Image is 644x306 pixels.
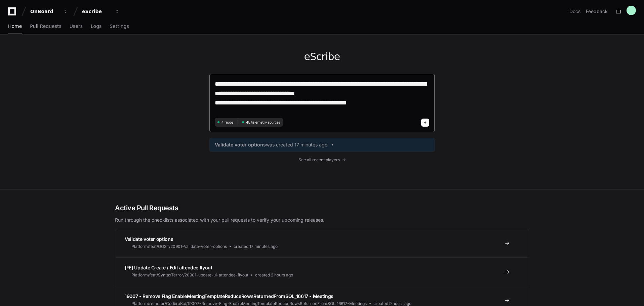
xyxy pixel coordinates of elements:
[8,24,22,28] span: Home
[215,141,429,148] a: Validate voter optionswas created 17 minutes ago
[125,293,333,299] span: 19007 - Remove Flag EnableMeetingTemplateReduceRowsReturnedFromSQL_16617 - Meetings
[125,265,212,270] span: [FE] Update Create / Edit attendee flyout
[222,120,234,125] span: 4 repos
[91,24,102,28] span: Logs
[30,8,59,15] div: OnBoard
[209,51,435,63] h1: eScribe
[246,120,280,125] span: 48 telemetry sources
[82,8,111,15] div: eScribe
[30,24,61,28] span: Pull Requests
[215,141,266,148] span: Validate voter options
[110,19,129,34] a: Settings
[115,229,529,257] a: Validate voter optionsPlatform/feat/GOST/20901-Validate-voter-optionscreated 17 minutes ago
[266,141,327,148] span: was created 17 minutes ago
[70,24,83,28] span: Users
[115,203,529,213] h2: Active Pull Requests
[569,8,580,15] a: Docs
[209,157,435,163] a: See all recent players
[30,19,61,34] a: Pull Requests
[586,8,608,15] button: Feedback
[8,19,22,34] a: Home
[110,24,129,28] span: Settings
[125,236,173,242] span: Validate voter options
[255,272,293,278] span: created 2 hours ago
[91,19,102,34] a: Logs
[298,157,340,163] span: See all recent players
[115,217,529,223] p: Run through the checklists associated with your pull requests to verify your upcoming releases.
[131,272,248,278] span: Platform/feat/SyntaxTerror/20901-update-ui-attendee-flyout
[79,5,122,17] button: eScribe
[28,5,71,17] button: OnBoard
[70,19,83,34] a: Users
[131,244,227,249] span: Platform/feat/GOST/20901-Validate-voter-options
[115,257,529,286] a: [FE] Update Create / Edit attendee flyoutPlatform/feat/SyntaxTerror/20901-update-ui-attendee-flyo...
[234,244,278,249] span: created 17 minutes ago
